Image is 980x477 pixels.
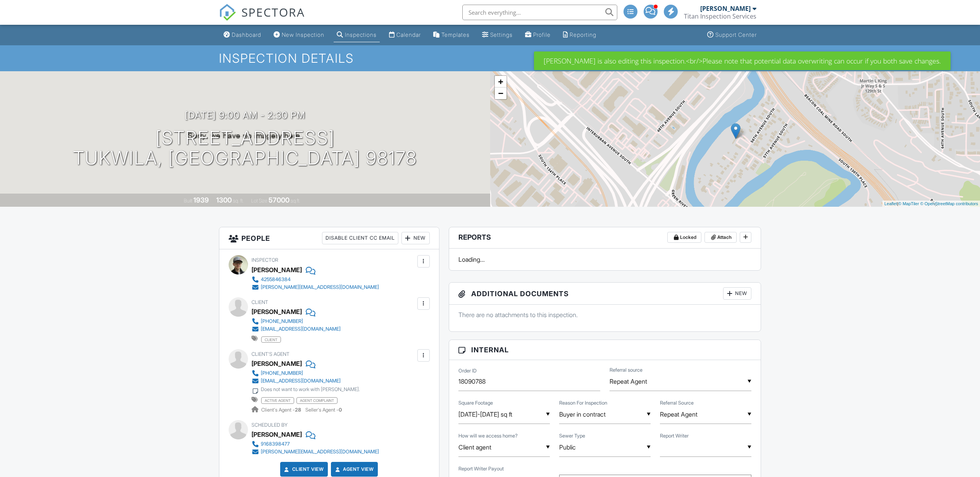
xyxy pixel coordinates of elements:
[559,400,607,407] label: Reason For Inspection
[882,201,980,207] div: |
[522,28,554,42] a: Company Profile
[490,31,513,38] div: Settings
[219,227,439,249] h3: People
[232,31,261,38] div: Dashboard
[261,370,303,376] div: [PHONE_NUMBER]
[219,10,305,27] a: SPECTORA
[334,28,380,42] a: Inspections
[251,377,360,385] a: [EMAIL_ADDRESS][DOMAIN_NAME]
[251,198,267,204] span: Lot Size
[291,198,300,204] span: sq.ft.
[261,378,341,384] div: [EMAIL_ADDRESS][DOMAIN_NAME]
[704,28,760,42] a: Support Center
[251,448,379,456] a: [PERSON_NAME][EMAIL_ADDRESS][DOMAIN_NAME]
[251,325,341,333] a: [EMAIL_ADDRESS][DOMAIN_NAME]
[296,397,338,403] span: agent complaint
[449,340,761,360] h3: Internal
[251,358,302,369] a: [PERSON_NAME]
[479,28,516,42] a: Settings
[570,31,596,38] div: Reporting
[560,28,599,42] a: Reporting
[270,28,327,42] a: New Inspection
[723,287,751,300] div: New
[441,31,470,38] div: Templates
[251,369,360,377] a: [PHONE_NUMBER]
[458,400,493,407] label: Square Footage
[534,51,951,70] div: [PERSON_NAME] is also editing this inspection.<br/>Please note that potential data overwriting ca...
[898,201,919,206] a: © MapTiler
[715,31,757,38] div: Support Center
[495,76,506,88] a: Zoom in
[295,407,301,413] strong: 28
[396,31,421,38] div: Calendar
[305,407,342,413] span: Seller's Agent -
[339,407,342,413] strong: 0
[449,283,761,305] h3: Additional Documents
[269,196,289,204] div: 57000
[282,31,324,38] div: New Inspection
[261,397,294,403] span: active agent
[458,465,504,472] label: Report Writer Payout
[610,367,642,374] label: Referral source
[458,311,752,319] p: There are no attachments to this inspection.
[251,283,379,291] a: [PERSON_NAME][EMAIL_ADDRESS][DOMAIN_NAME]
[458,367,477,374] label: Order ID
[261,386,360,393] div: Does not want to work with [PERSON_NAME].
[251,257,278,263] span: Inspector
[184,198,192,204] span: Built
[458,432,518,439] label: How will we access home?
[220,28,264,42] a: Dashboard
[660,400,694,407] label: Referral Source
[559,432,585,439] label: Sewer Type
[251,276,379,283] a: 4255846384
[684,12,756,20] div: Titan Inspection Services
[219,4,236,21] img: The Best Home Inspection Software - Spectora
[233,198,244,204] span: sq. ft.
[261,449,379,455] div: [PERSON_NAME][EMAIL_ADDRESS][DOMAIN_NAME]
[185,110,305,120] h3: [DATE] 9:00 am - 2:30 pm
[73,128,417,169] h1: [STREET_ADDRESS] Tukwila, [GEOGRAPHIC_DATA] 98178
[283,465,324,473] a: Client View
[401,232,430,244] div: New
[216,196,232,204] div: 1300
[430,28,473,42] a: Templates
[261,284,379,290] div: [PERSON_NAME][EMAIL_ADDRESS][DOMAIN_NAME]
[261,336,281,343] span: client
[345,31,377,38] div: Inspections
[533,31,551,38] div: Profile
[261,276,291,283] div: 4255846384
[322,232,398,244] div: Disable Client CC Email
[193,196,209,204] div: 1939
[884,201,897,206] a: Leaflet
[495,88,506,99] a: Zoom out
[251,264,302,276] div: [PERSON_NAME]
[251,299,268,305] span: Client
[700,5,751,12] div: [PERSON_NAME]
[261,407,302,413] span: Client's Agent -
[261,441,290,447] div: 9168398477
[334,465,374,473] a: Agent View
[920,201,978,206] a: © OpenStreetMap contributors
[251,440,379,448] a: 9168398477
[251,429,302,440] div: [PERSON_NAME]
[261,318,303,324] div: [PHONE_NUMBER]
[251,422,288,428] span: Scheduled By
[251,317,341,325] a: [PHONE_NUMBER]
[462,5,617,20] input: Search everything...
[261,326,341,332] div: [EMAIL_ADDRESS][DOMAIN_NAME]
[386,28,424,42] a: Calendar
[660,432,689,439] label: Report Writer
[241,4,305,20] span: SPECTORA
[251,351,289,357] span: Client's Agent
[219,51,761,65] h1: Inspection Details
[251,306,302,317] div: [PERSON_NAME]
